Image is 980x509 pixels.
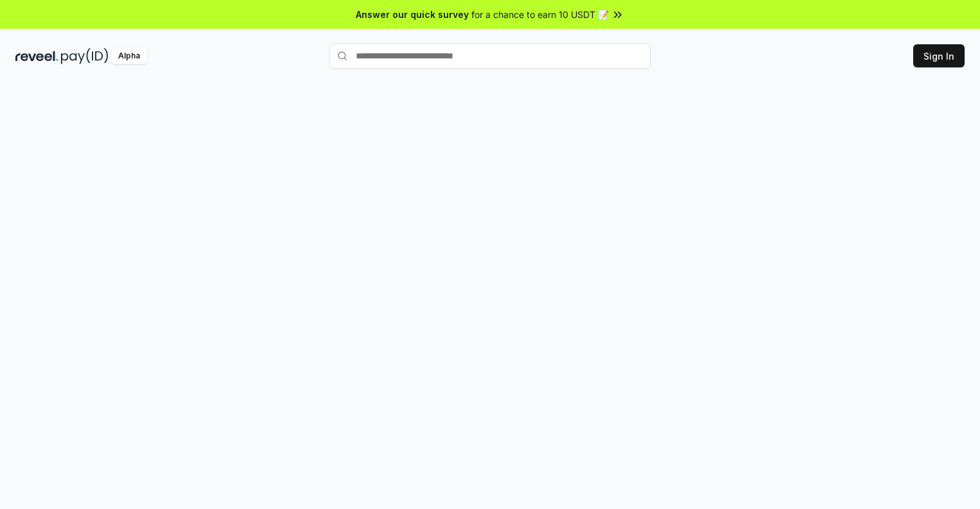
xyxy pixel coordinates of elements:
[61,48,109,64] img: pay_id
[111,48,147,64] div: Alpha
[913,44,965,67] button: Sign In
[356,8,469,21] span: Answer our quick survey
[15,48,58,64] img: reveel_dark
[471,8,609,21] span: for a chance to earn 10 USDT 📝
